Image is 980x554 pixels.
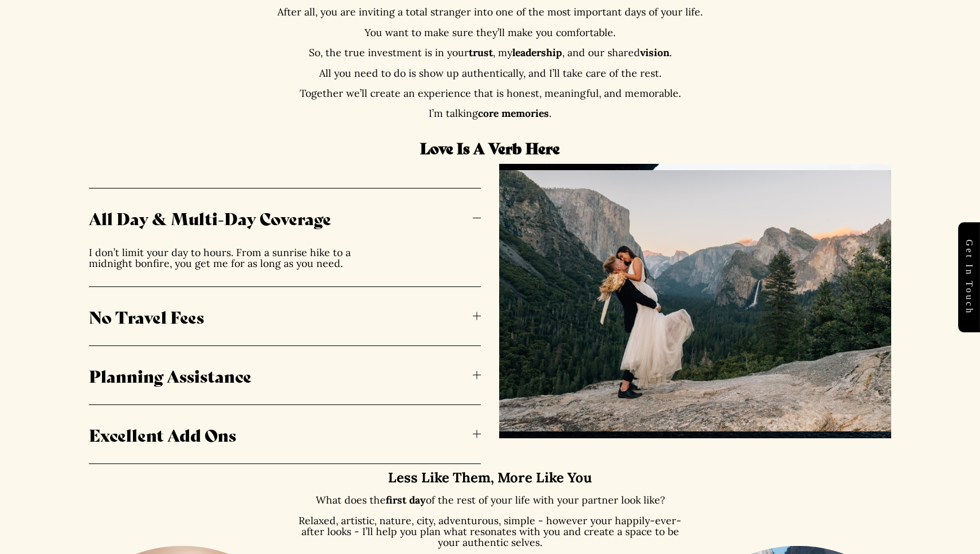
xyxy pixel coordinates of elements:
[89,363,473,387] span: Planning Assistance
[260,27,720,38] p: You want to make sure they’ll make you comfortable.
[89,304,473,328] span: No Travel Fees
[89,287,481,345] button: No Travel Fees
[89,422,473,446] span: Excellent Add Ons
[478,107,549,120] strong: core memories
[420,137,560,158] strong: Love Is A Verb Here
[512,46,562,59] strong: leadership
[89,247,363,269] p: I don’t limit your day to hours. From a sunrise hike to a midnight bonfire, you get me for as lon...
[89,206,473,230] span: All Day & Multi-Day Coverage
[640,46,669,59] strong: vision
[260,108,720,119] p: I’m talking .
[388,469,592,486] strong: Less Like Them, More Like You
[89,188,481,247] button: All Day & Multi-Day Coverage
[260,6,720,17] p: After all, you are inviting a total stranger into one of the most important days of your life.
[260,88,720,99] p: Together we’ll create an experience that is honest, meaningful, and memorable.
[294,515,686,548] p: Relaxed, artistic, nature, city, adventurous, simple - however your happily-ever-after looks - I’...
[260,47,720,58] p: So, the true investment is in your , my , and our shared .
[958,222,980,332] a: Get in touch
[260,68,720,78] p: All you need to do is show up authentically, and I’ll take care of the rest.
[386,493,426,506] strong: first day
[89,247,481,286] div: All Day & Multi-Day Coverage
[469,46,493,59] strong: trust
[89,346,481,404] button: Planning Assistance
[294,494,686,505] p: What does the of the rest of your life with your partner look like?
[89,405,481,463] button: Excellent Add Ons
